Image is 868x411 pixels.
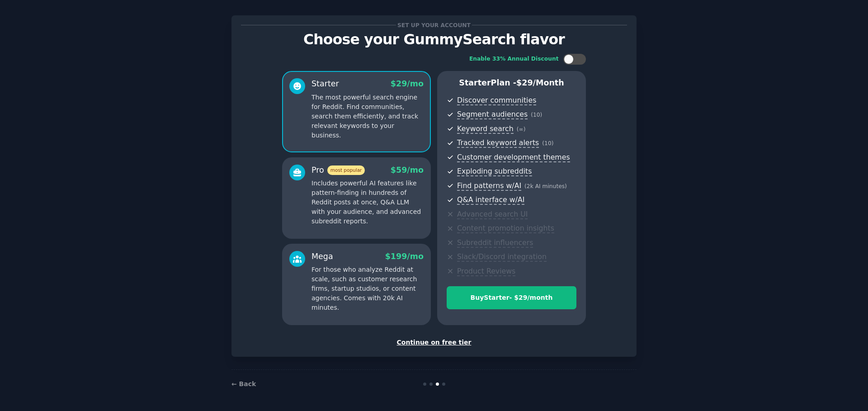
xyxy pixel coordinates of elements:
span: Slack/Discord integration [457,252,547,262]
span: ( 2k AI minutes ) [524,183,567,189]
span: $ 29 /month [516,78,564,87]
div: Starter [311,78,339,90]
div: Enable 33% Annual Discount [469,55,559,63]
p: The most powerful search engine for Reddit. Find communities, search them efficiently, and track ... [311,93,424,140]
span: Product Reviews [457,267,515,276]
a: ← Back [231,380,256,387]
span: Tracked keyword alerts [457,138,539,148]
div: Mega [311,251,333,262]
span: Customer development themes [457,153,570,162]
span: ( ∞ ) [517,126,526,132]
span: Q&A interface w/AI [457,195,524,205]
div: Pro [311,165,365,176]
span: Set up your account [396,20,472,30]
span: Discover communities [457,96,536,105]
p: For those who analyze Reddit at scale, such as customer research firms, startup studios, or conte... [311,265,424,312]
span: $ 59 /mo [391,165,424,175]
div: Buy Starter - $ 29 /month [447,293,576,302]
span: Subreddit influencers [457,238,533,248]
p: Choose your GummySearch flavor [241,32,627,47]
p: Starter Plan - [447,77,576,89]
span: Advanced search UI [457,210,528,219]
span: Keyword search [457,124,514,134]
div: Continue on free tier [241,338,627,347]
span: $ 29 /mo [391,79,424,88]
span: most popular [327,165,365,175]
span: Find patterns w/AI [457,181,521,191]
span: $ 199 /mo [385,252,424,261]
span: ( 10 ) [542,140,553,146]
span: Content promotion insights [457,224,554,233]
span: Exploding subreddits [457,167,532,176]
span: Segment audiences [457,110,528,119]
span: ( 10 ) [531,112,542,118]
button: BuyStarter- $29/month [447,286,576,309]
p: Includes powerful AI features like pattern-finding in hundreds of Reddit posts at once, Q&A LLM w... [311,179,424,226]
